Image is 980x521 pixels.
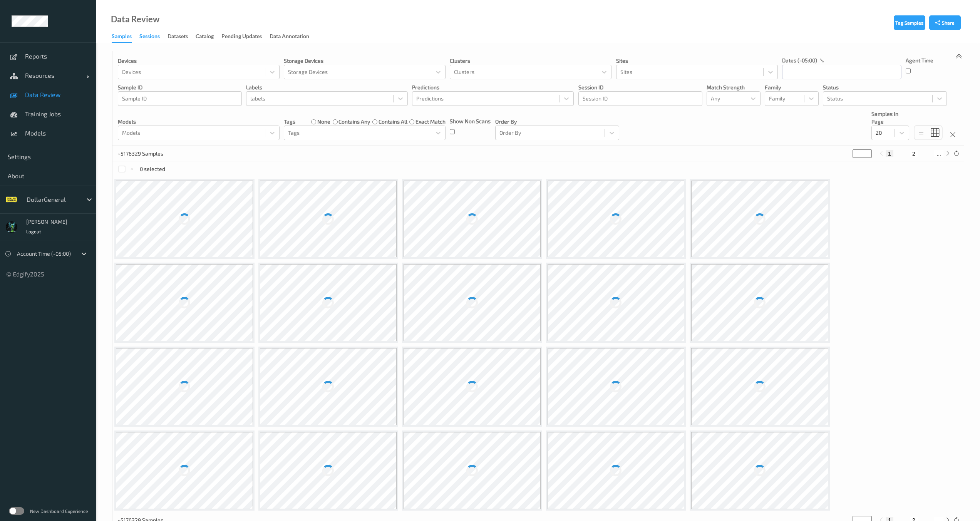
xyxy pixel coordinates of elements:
[379,118,407,126] label: contains all
[450,117,491,125] p: Show Non Scans
[284,57,446,65] p: Storage Devices
[140,165,165,173] p: 0 selected
[910,150,918,157] button: 2
[196,32,214,42] div: Catalog
[578,84,702,91] p: Session ID
[118,118,280,126] p: Models
[112,31,139,43] a: Samples
[823,84,947,91] p: Status
[118,57,280,65] p: Devices
[894,15,925,30] button: Tag Samples
[111,15,159,23] div: Data Review
[317,118,330,126] label: none
[221,31,270,42] a: Pending Updates
[886,150,893,157] button: 1
[707,84,761,91] p: Match Strength
[221,32,262,42] div: Pending Updates
[450,57,611,65] p: Clusters
[765,84,819,91] p: Family
[495,118,619,126] p: Order By
[934,150,943,157] button: ...
[196,31,221,42] a: Catalog
[415,118,446,126] label: exact match
[929,15,961,30] button: Share
[118,84,242,91] p: Sample ID
[906,57,933,64] p: Agent Time
[118,150,176,157] p: ~5176329 Samples
[168,32,188,42] div: Datasets
[246,84,408,91] p: labels
[338,118,370,126] label: contains any
[871,110,909,126] p: Samples In Page
[270,31,317,42] a: Data Annotation
[270,32,309,42] div: Data Annotation
[412,84,574,91] p: Predictions
[284,118,295,126] p: Tags
[616,57,778,65] p: Sites
[168,31,196,42] a: Datasets
[139,31,168,42] a: Sessions
[782,57,817,64] p: dates (-05:00)
[112,32,132,43] div: Samples
[139,32,160,42] div: Sessions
